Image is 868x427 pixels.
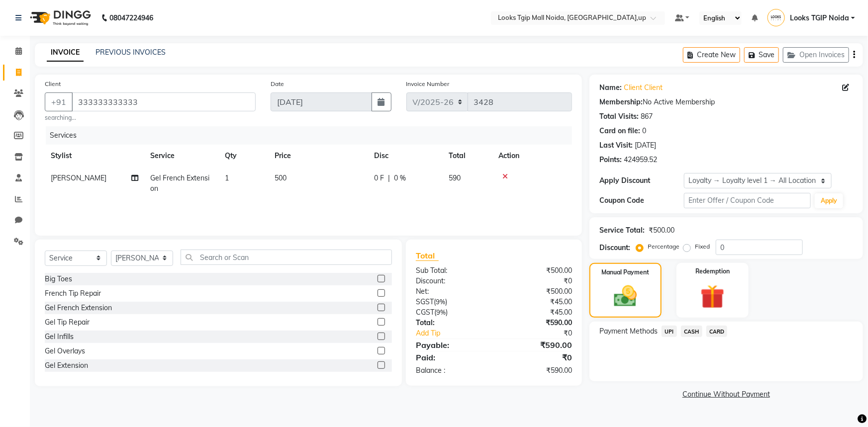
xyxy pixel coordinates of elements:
div: ₹45.00 [494,307,579,318]
label: Date [271,80,284,88]
span: 9% [436,308,446,316]
label: Redemption [695,267,730,276]
label: Percentage [648,242,679,251]
th: Service [144,145,219,167]
span: | [388,173,390,183]
button: Create New [683,47,740,63]
div: French Tip Repair [45,288,101,299]
a: PREVIOUS INVOICES [96,48,166,57]
span: UPI [662,326,677,337]
input: Search by Name/Mobile/Email/Code [72,92,256,111]
span: 500 [275,173,287,182]
div: ( ) [408,307,494,318]
div: ₹0 [494,351,579,363]
input: Search or Scan [181,250,392,265]
div: Payable: [408,339,494,351]
th: Action [492,145,572,167]
div: Apply Discount [599,175,684,186]
label: Client [45,80,61,88]
button: Open Invoices [783,47,849,63]
a: Add Tip [408,328,508,339]
div: Gel Tip Repair [45,317,90,328]
div: ( ) [408,297,494,307]
button: +91 [45,92,73,111]
div: Membership: [599,97,643,107]
span: 9% [436,298,445,306]
a: Client Client [624,83,663,93]
div: Discount: [408,276,494,286]
span: Payment Methods [599,326,658,337]
label: Invoice Number [406,80,450,88]
button: Save [744,47,779,63]
span: CASH [681,326,702,337]
th: Price [269,145,368,167]
img: _gift.svg [693,282,732,312]
input: Enter Offer / Coupon Code [684,193,811,208]
div: Points: [599,155,622,165]
img: Looks TGIP Noida [768,9,785,26]
div: Balance : [408,365,494,376]
div: Net: [408,286,494,297]
div: No Active Membership [599,97,853,107]
div: ₹500.00 [494,286,579,297]
div: Discount: [599,243,630,253]
a: INVOICE [47,44,84,62]
span: Looks TGIP Noida [790,13,849,23]
small: searching... [45,113,256,122]
button: Apply [815,193,843,208]
div: Name: [599,83,622,93]
div: 424959.52 [624,155,657,165]
span: 0 % [394,173,406,183]
div: Total Visits: [599,111,639,122]
div: Services [46,126,579,145]
img: _cash.svg [607,283,645,310]
div: 0 [642,126,646,136]
a: Continue Without Payment [591,389,861,400]
th: Total [443,145,492,167]
div: ₹590.00 [494,339,579,351]
div: Last Visit: [599,140,633,151]
img: logo [25,4,94,32]
div: 867 [641,111,653,122]
div: Gel Overlays [45,346,85,356]
div: Gel Extension [45,360,88,371]
span: Gel French Extension [150,173,209,193]
div: Coupon Code [599,195,684,206]
div: Card on file: [599,126,640,136]
div: ₹45.00 [494,297,579,307]
label: Fixed [695,242,710,251]
div: Service Total: [599,225,645,236]
span: 590 [449,173,461,182]
div: ₹590.00 [494,318,579,328]
div: ₹590.00 [494,365,579,376]
th: Qty [219,145,269,167]
div: Total: [408,318,494,328]
b: 08047224946 [109,4,153,32]
div: Big Toes [45,274,72,284]
div: Sub Total: [408,265,494,276]
div: [DATE] [635,140,656,151]
div: Gel Infills [45,332,74,342]
div: ₹0 [494,276,579,286]
th: Disc [368,145,443,167]
th: Stylist [45,145,144,167]
div: ₹500.00 [649,225,675,236]
span: CARD [706,326,728,337]
span: 0 F [374,173,384,183]
div: ₹500.00 [494,265,579,276]
label: Manual Payment [601,268,649,277]
span: CGST [416,308,434,317]
div: Gel French Extension [45,303,112,313]
div: ₹0 [508,328,579,339]
span: Total [416,251,439,261]
span: SGST [416,297,434,306]
span: [PERSON_NAME] [51,173,106,182]
span: 1 [225,173,229,182]
div: Paid: [408,351,494,363]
